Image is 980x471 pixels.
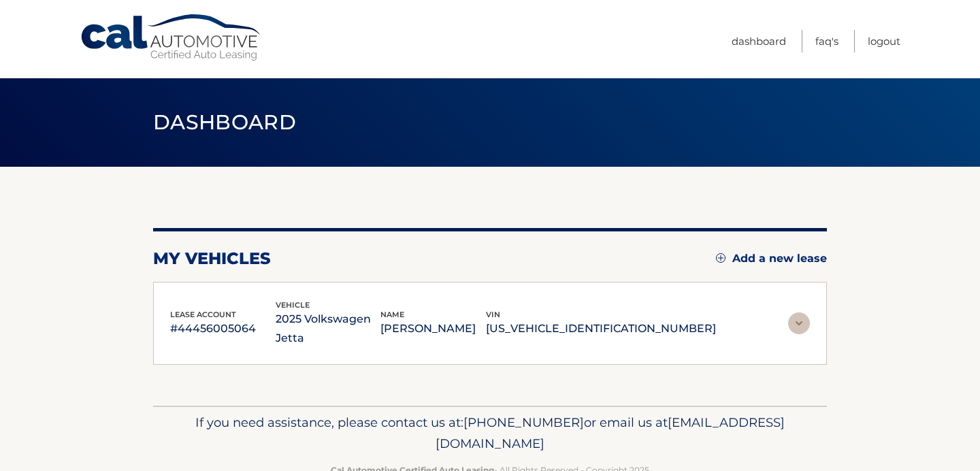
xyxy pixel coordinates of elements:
p: If you need assistance, please contact us at: or email us at [162,412,818,455]
span: Dashboard [153,110,296,135]
a: FAQ's [815,30,838,52]
p: 2025 Volkswagen Jetta [276,310,381,348]
p: #44456005064 [170,319,276,338]
span: lease account [170,310,236,319]
span: name [380,310,404,319]
a: Add a new lease [716,252,827,265]
img: accordion-rest.svg [788,312,810,334]
a: Dashboard [732,30,786,52]
img: add.svg [716,253,725,263]
p: [US_VEHICLE_IDENTIFICATION_NUMBER] [486,319,716,338]
h2: my vehicles [153,248,271,269]
p: [PERSON_NAME] [380,319,486,338]
span: vin [486,310,500,319]
span: [PHONE_NUMBER] [463,415,584,430]
a: Cal Automotive [80,14,263,62]
span: vehicle [276,300,310,310]
a: Logout [868,30,900,52]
